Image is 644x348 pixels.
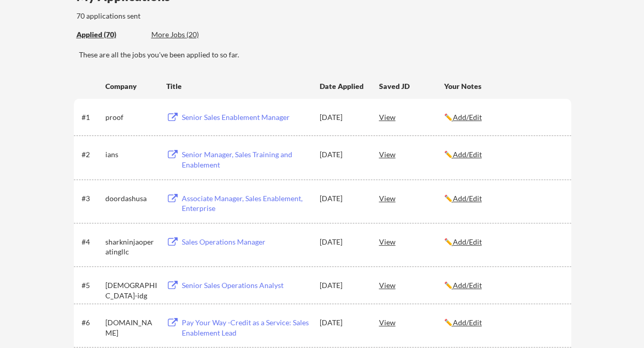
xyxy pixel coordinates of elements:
div: [DATE] [320,280,365,291]
div: These are all the jobs you've been applied to so far. [76,29,144,40]
div: View [379,145,444,163]
div: [DATE] [320,149,365,160]
div: View [379,189,444,207]
div: Company [105,81,157,92]
div: ✏️ [444,317,562,328]
div: View [379,232,444,251]
div: [DATE] [320,193,365,204]
div: #1 [82,112,102,123]
div: #4 [82,237,102,247]
div: Your Notes [444,81,562,92]
div: More Jobs (20) [151,29,227,40]
div: View [379,108,444,126]
div: #3 [82,193,102,204]
div: Date Applied [320,81,365,92]
div: Pay Your Way -Credit as a Service: Sales Enablement Lead [182,317,310,338]
div: ✏️ [444,237,562,247]
div: Saved JD [379,77,444,95]
div: proof [105,112,157,123]
div: [DATE] [320,317,365,328]
div: Applied (70) [76,29,144,40]
div: [DEMOGRAPHIC_DATA]-idg [105,280,157,300]
div: Sales Operations Manager [182,237,310,247]
div: #2 [82,149,102,160]
div: Associate Manager, Sales Enablement, Enterprise [182,193,310,214]
div: These are job applications we think you'd be a good fit for, but couldn't apply you to automatica... [151,29,227,40]
div: ✏️ [444,280,562,291]
div: Senior Manager, Sales Training and Enablement [182,149,310,170]
div: Senior Sales Enablement Manager [182,112,310,123]
div: [DOMAIN_NAME] [105,317,157,338]
u: Add/Edit [453,237,482,246]
div: [DATE] [320,112,365,123]
div: #6 [82,317,102,328]
div: ✏️ [444,193,562,204]
div: #5 [82,280,102,291]
u: Add/Edit [453,113,482,122]
u: Add/Edit [453,281,482,290]
div: [DATE] [320,237,365,247]
div: View [379,313,444,331]
div: Senior Sales Operations Analyst [182,280,310,291]
div: ✏️ [444,149,562,160]
u: Add/Edit [453,318,482,327]
div: Title [166,81,310,92]
div: These are all the jobs you've been applied to so far. [79,50,571,60]
div: sharkninjaoperatingllc [105,237,157,257]
div: View [379,276,444,294]
div: ✏️ [444,112,562,123]
u: Add/Edit [453,150,482,159]
u: Add/Edit [453,194,482,203]
div: ians [105,149,157,160]
div: doordashusa [105,193,157,204]
div: 70 applications sent [76,11,276,21]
